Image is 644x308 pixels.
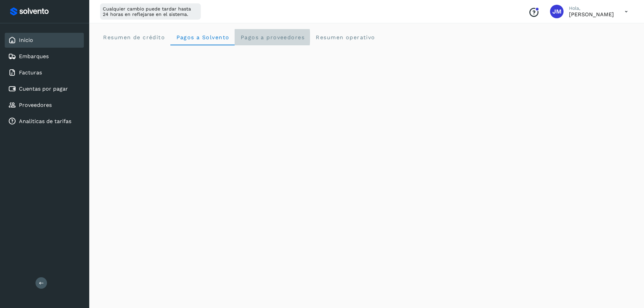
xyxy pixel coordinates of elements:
[5,49,84,64] div: Embarques
[19,86,68,92] a: Cuentas por pagar
[100,3,201,20] div: Cualquier cambio puede tardar hasta 24 horas en reflejarse en el sistema.
[5,81,84,96] div: Cuentas por pagar
[240,34,305,41] span: Pagos a proveedores
[5,114,84,129] div: Analiticas de tarifas
[19,102,52,108] a: Proveedores
[5,98,84,113] div: Proveedores
[5,65,84,80] div: Facturas
[569,5,614,11] p: Hola,
[315,34,375,41] span: Resumen operativo
[103,34,165,41] span: Resumen de crédito
[176,34,229,41] span: Pagos a Solvento
[569,11,614,18] p: Jairo Mendez Sastre
[19,37,33,43] a: Inicio
[19,118,71,124] a: Analiticas de tarifas
[19,53,49,60] a: Embarques
[5,33,84,48] div: Inicio
[19,69,42,76] a: Facturas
